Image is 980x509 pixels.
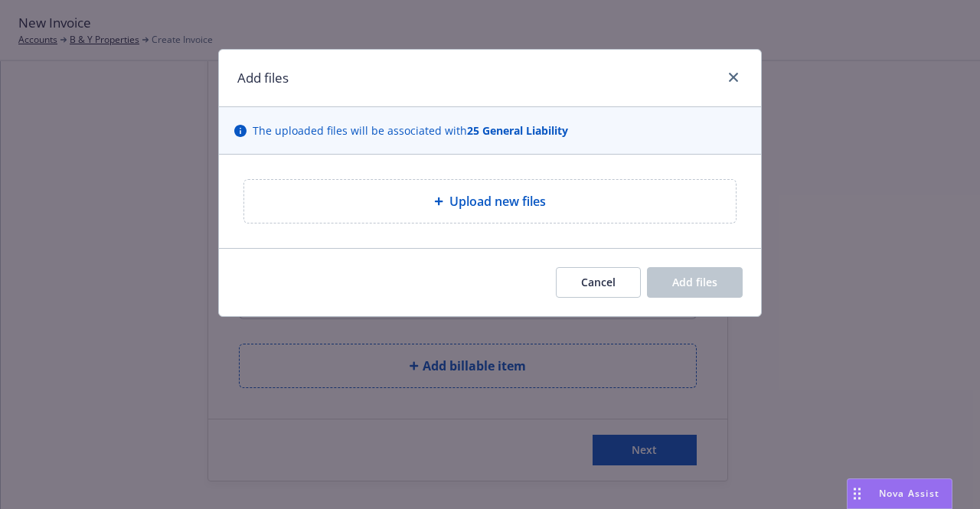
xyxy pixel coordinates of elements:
span: Upload new files [449,192,546,210]
div: Upload new files [243,179,737,224]
span: Add files [672,275,717,289]
span: Cancel [581,275,616,289]
button: Add files [647,267,743,298]
a: close [724,68,743,86]
div: Drag to move [848,479,867,508]
strong: 25 General Liability [467,123,568,138]
span: Nova Assist [879,487,939,500]
button: Nova Assist [847,478,952,509]
button: Cancel [556,267,641,298]
span: The uploaded files will be associated with [253,122,568,139]
h1: Add files [237,68,289,88]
